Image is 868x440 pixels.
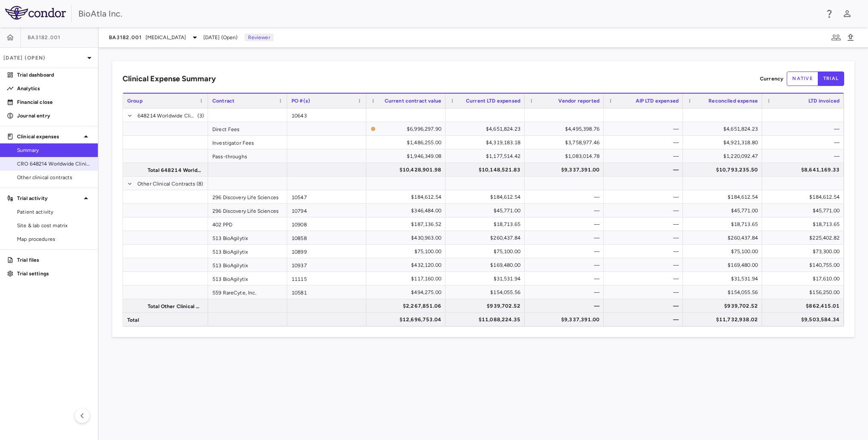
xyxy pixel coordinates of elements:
div: $156,250.00 [770,286,839,299]
div: $117,160.00 [374,272,441,286]
img: logo-full-BYUhSk78.svg [5,6,66,20]
div: $4,651,824.23 [453,122,520,136]
div: — [532,286,600,299]
div: — [611,149,679,163]
span: CRO 648214 Worldwide Clinical Trials Holdings, Inc. [17,160,91,168]
span: Site & lab cost matrix [17,222,91,229]
div: $10,148,521.83 [453,163,520,177]
div: — [611,299,679,313]
span: (3) [197,109,204,123]
span: BA3182.001 [28,34,61,41]
div: $31,531.94 [453,272,520,286]
div: $10,428,901.98 [374,163,441,177]
div: $939,702.52 [691,299,758,313]
div: 513 BioAgilytix [208,245,287,258]
p: Trial settings [17,270,91,277]
span: Current LTD expensed [466,98,520,104]
div: $430,963.00 [374,231,441,245]
p: Journal entry [17,112,91,120]
div: — [770,136,839,149]
div: $45,771.00 [770,204,839,217]
span: Total 648214 Worldwide Clinical Trials Holdings, Inc. [148,163,203,177]
div: 10547 [287,190,366,203]
span: [MEDICAL_DATA] [146,34,186,41]
span: Contract [212,98,234,104]
span: (8) [197,177,203,191]
div: $75,100.00 [453,245,520,258]
div: $75,100.00 [691,245,758,258]
div: Investigator Fees [208,136,287,149]
h6: Clinical Expense Summary [123,73,216,85]
div: $73,300.00 [770,245,839,258]
span: PO #(s) [291,98,310,104]
p: Currency [760,75,783,83]
div: $169,480.00 [691,258,758,272]
div: $12,696,753.04 [374,313,441,326]
div: $1,083,014.78 [532,149,600,163]
div: $4,495,398.76 [532,122,600,136]
span: Current contract value [385,98,441,104]
div: — [532,272,600,286]
div: — [611,204,679,217]
div: 10899 [287,245,366,258]
div: $432,120.00 [374,258,441,272]
div: $187,136.52 [374,217,441,231]
div: $3,758,977.46 [532,136,600,149]
p: Trial files [17,256,91,264]
div: $862,415.01 [770,299,839,313]
span: LTD invoiced [808,98,839,104]
div: — [532,299,600,313]
p: Trial dashboard [17,71,91,79]
span: Other Clinical Contracts [137,177,196,191]
div: $184,612.54 [453,190,520,204]
div: $18,713.65 [691,217,758,231]
div: $260,437.84 [453,231,520,245]
div: 10937 [287,258,366,271]
button: trial [818,71,844,86]
span: Other clinical contracts [17,174,91,181]
div: $8,641,169.33 [770,163,839,177]
span: Vendor reported [558,98,600,104]
div: — [611,122,679,136]
span: BA3182.001 [109,34,142,41]
div: — [532,204,600,217]
span: 648214 Worldwide Clinical Trials Holdings, Inc. [137,109,197,123]
div: $75,100.00 [374,245,441,258]
div: — [532,258,600,272]
div: $4,921,318.80 [691,136,758,149]
div: — [532,190,600,204]
div: 296 Discovery Life Sciences [208,190,287,203]
div: BioAtla Inc. [78,7,819,20]
p: [DATE] (Open) [3,54,84,62]
div: $225,402.82 [770,231,839,245]
div: $154,055.56 [453,286,520,299]
div: $11,088,224.35 [453,313,520,326]
div: $6,996,297.90 [379,122,441,136]
div: $18,713.65 [453,217,520,231]
div: $346,484.00 [374,204,441,217]
div: $1,177,514.42 [453,149,520,163]
div: 513 BioAgilytix [208,272,287,285]
div: — [532,245,600,258]
div: 10794 [287,204,366,217]
div: 10581 [287,286,366,299]
span: Group [127,98,143,104]
div: $4,319,183.18 [453,136,520,149]
div: — [611,217,679,231]
span: The contract record and uploaded budget values do not match. Please review the contract record an... [371,123,441,135]
div: $169,480.00 [453,258,520,272]
div: 11115 [287,272,366,285]
p: Clinical expenses [17,133,81,140]
div: $260,437.84 [691,231,758,245]
div: — [611,258,679,272]
div: 513 BioAgilytix [208,231,287,244]
div: $9,337,391.00 [532,163,600,177]
div: 10643 [287,109,366,122]
div: — [611,286,679,299]
div: $2,267,851.06 [374,299,441,313]
div: $4,651,824.23 [691,122,758,136]
div: — [611,245,679,258]
div: 513 BioAgilytix [208,258,287,271]
div: $184,612.54 [374,190,441,204]
div: $17,610.00 [770,272,839,286]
